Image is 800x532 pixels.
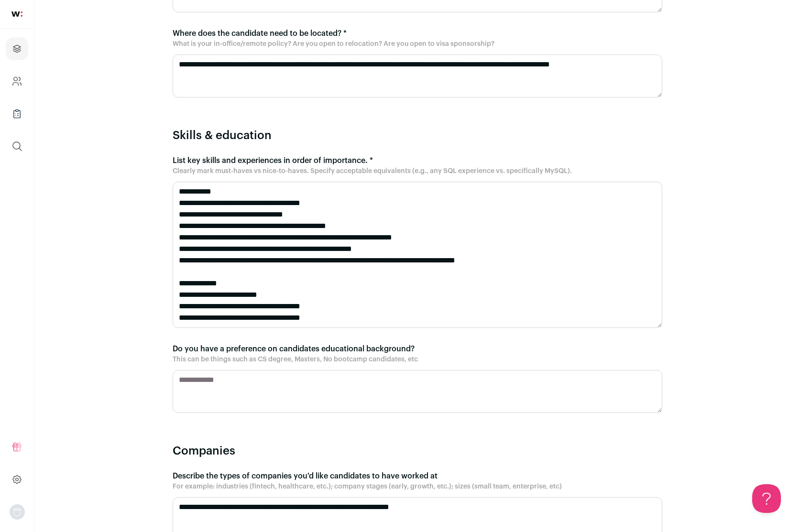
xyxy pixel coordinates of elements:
span: Where does the candidate need to be located? * [173,30,347,37]
a: Company Lists [6,102,28,125]
p: This can be things such as CS degree, Masters, No bootcamp candidates, etc [173,355,662,364]
p: For example: industries (fintech, healthcare, etc.); company stages (early, growth, etc.); sizes ... [173,482,662,491]
h2: Companies [173,444,662,459]
span: List key skills and experiences in order of importance. * [173,157,373,164]
h2: Skills & education [173,128,662,143]
span: Do you have a preference on candidates educational background? [173,345,415,353]
p: Clearly mark must-haves vs nice-to-haves. Specify acceptable equivalents (e.g., any SQL experienc... [173,166,662,176]
a: Company and ATS Settings [6,70,28,93]
span: Describe the types of companies you'd like candidates to have worked at [173,472,438,480]
button: Open dropdown [10,504,25,520]
iframe: Help Scout Beacon - Open [752,484,781,513]
img: nopic.png [10,504,25,520]
a: Projects [6,37,28,60]
img: wellfound-shorthand-0d5821cbd27db2630d0214b213865d53afaa358527fdda9d0ea32b1df1b89c2c.svg [11,11,22,17]
p: What is your in-office/remote policy? Are you open to relocation? Are you open to visa sponsorship? [173,39,662,49]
